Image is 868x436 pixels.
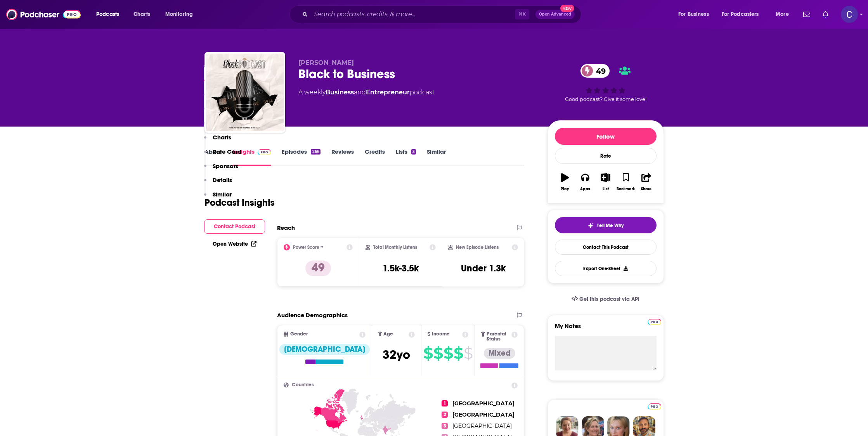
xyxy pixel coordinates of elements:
span: 3 [442,423,448,429]
button: Apps [575,168,595,196]
h3: 1.5k-3.5k [383,262,419,274]
span: $ [433,347,443,360]
button: Share [636,168,656,196]
span: [GEOGRAPHIC_DATA] [452,400,515,407]
a: Pro website [648,402,661,410]
span: Charts [133,9,150,20]
span: and [354,89,366,96]
span: Tell Me Why [597,222,624,229]
span: 1 [442,400,448,406]
button: Details [204,176,232,191]
span: Logged in as publicityxxtina [841,6,858,23]
p: Sponsors [213,162,238,170]
span: Age [383,332,393,337]
p: Similar [213,191,232,198]
div: [DEMOGRAPHIC_DATA] [279,344,370,355]
div: 3 [411,149,416,155]
button: open menu [717,8,770,21]
h3: Under 1.3k [461,262,506,274]
span: Income [432,332,450,337]
a: Contact This Podcast [555,240,657,255]
a: Episodes266 [282,148,320,166]
div: Rate [555,148,657,164]
button: tell me why sparkleTell Me Why [555,217,657,233]
div: Play [561,187,569,191]
div: Mixed [484,348,515,359]
span: [GEOGRAPHIC_DATA] [452,411,515,418]
button: Sponsors [204,162,238,177]
a: Entrepreneur [366,89,410,96]
span: Good podcast? Give it some love! [565,96,646,102]
a: Similar [427,148,446,166]
button: Bookmark [616,168,636,196]
a: 49 [580,64,610,78]
a: Business [326,89,354,96]
button: open menu [160,8,203,21]
button: Play [555,168,575,196]
img: Black to Business [206,54,284,131]
p: Details [213,176,232,184]
div: 49Good podcast? Give it some love! [547,59,664,107]
span: Parental Status [487,332,510,342]
p: Rate Card [213,148,241,155]
span: Monitoring [165,9,193,20]
button: open menu [770,8,799,21]
div: Apps [580,187,590,191]
span: Get this podcast via API [579,296,639,302]
button: Show profile menu [841,6,858,23]
div: Share [641,187,651,191]
button: List [595,168,615,196]
div: List [603,187,609,191]
img: Podchaser - Follow, Share and Rate Podcasts [6,7,81,22]
span: Countries [292,382,314,387]
div: Bookmark [617,187,635,191]
a: Pro website [648,318,661,325]
span: 32 yo [383,347,410,362]
a: Get this podcast via API [565,290,646,309]
img: Podchaser Pro [648,319,661,325]
input: Search podcasts, credits, & more... [311,8,515,21]
h2: Audience Demographics [277,311,348,319]
div: A weekly podcast [298,88,435,97]
a: Charts [128,8,155,21]
span: $ [423,347,433,360]
span: Open Advanced [539,12,571,16]
button: Open AdvancedNew [535,10,575,19]
button: Export One-Sheet [555,261,657,276]
a: Reviews [331,148,354,166]
span: $ [454,347,463,360]
h2: Reach [277,224,295,231]
img: Podchaser Pro [648,403,661,410]
span: [PERSON_NAME] [298,59,354,66]
span: ⌘ K [515,9,529,19]
span: For Business [678,9,709,20]
h2: Total Monthly Listens [373,245,417,250]
span: More [776,9,789,20]
h2: Power Score™ [293,245,323,250]
a: Show notifications dropdown [800,8,813,21]
button: open menu [673,8,719,21]
span: 49 [588,64,610,78]
a: Open Website [213,241,256,247]
button: Rate Card [204,148,241,162]
a: Show notifications dropdown [819,8,832,21]
p: 49 [305,261,331,276]
label: My Notes [555,322,657,336]
span: $ [464,347,473,360]
span: $ [444,347,453,360]
button: Similar [204,191,232,205]
a: Lists3 [396,148,416,166]
span: New [560,5,574,12]
div: Search podcasts, credits, & more... [297,5,589,23]
span: [GEOGRAPHIC_DATA] [452,422,512,429]
img: User Profile [841,6,858,23]
span: Podcasts [96,9,119,20]
button: open menu [91,8,129,21]
button: Contact Podcast [204,219,265,234]
span: 2 [442,412,448,418]
img: tell me why sparkle [587,222,594,229]
span: For Podcasters [722,9,759,20]
div: 266 [311,149,320,155]
span: Gender [290,332,308,337]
